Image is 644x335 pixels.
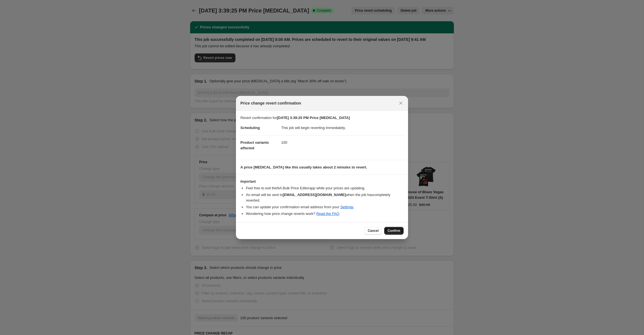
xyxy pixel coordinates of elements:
span: Product variants affected [240,140,269,150]
a: Settings [340,205,353,209]
li: Wondering how price change reverts work? . [246,211,404,217]
button: Close [397,99,405,107]
h3: Important [240,179,404,184]
button: Cancel [364,227,382,235]
b: [DATE] 3:39:25 PM Price [MEDICAL_DATA] [277,116,350,120]
span: Cancel [368,229,379,233]
li: You can update your confirmation email address from your . [246,204,404,210]
b: A price [MEDICAL_DATA] like this usually takes about 2 minutes to revert. [240,165,367,169]
a: Read the FAQ [316,212,339,216]
li: An email will be sent to when the job has completely reverted . [246,192,404,203]
dd: This job will begin reverting immediately. [281,121,404,135]
span: Price change revert confirmation [240,100,301,106]
b: [EMAIL_ADDRESS][DOMAIN_NAME] [283,193,346,197]
dd: 100 [281,135,404,150]
span: Scheduling [240,126,260,130]
span: Confirm [388,229,400,233]
li: Feel free to exit the NA Bulk Price Editor app while your prices are updating. [246,185,404,191]
button: Confirm [384,227,404,235]
p: Revert confirmation for [240,115,404,121]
